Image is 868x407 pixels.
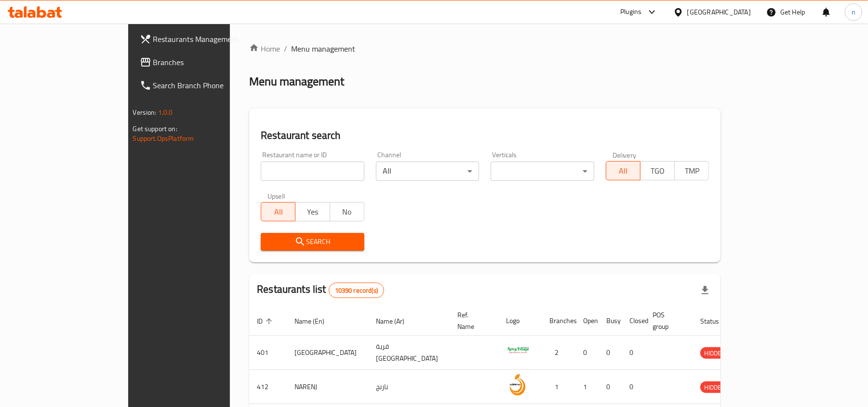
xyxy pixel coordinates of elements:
[674,161,709,180] button: TMP
[679,164,705,178] span: TMP
[267,192,285,199] label: Upsell
[599,336,622,370] td: 0
[506,339,530,363] img: Spicy Village
[599,370,622,404] td: 0
[265,205,292,219] span: All
[542,306,575,336] th: Branches
[153,33,266,45] span: Restaurants Management
[133,132,194,145] a: Support.OpsPlatform
[329,286,384,295] span: 10390 record(s)
[376,162,480,181] div: All
[153,56,266,68] span: Branches
[620,6,641,18] div: Plugins
[132,74,273,97] a: Search Branch Phone
[287,370,368,404] td: NARENJ
[694,279,717,302] div: Export file
[644,164,671,178] span: TGO
[613,151,637,158] label: Delivery
[294,315,337,327] span: Name (En)
[498,306,542,336] th: Logo
[640,161,675,180] button: TGO
[261,162,364,181] input: Search for restaurant name or ID..
[575,306,599,336] th: Open
[606,161,641,180] button: All
[653,309,681,332] span: POS group
[153,80,266,91] span: Search Branch Phone
[622,306,645,336] th: Closed
[599,306,622,336] th: Busy
[334,205,361,219] span: No
[700,382,729,393] span: HIDDEN
[158,106,173,119] span: 1.0.0
[622,336,645,370] td: 0
[622,370,645,404] td: 0
[376,315,417,327] span: Name (Ar)
[249,74,344,89] h2: Menu management
[506,373,530,397] img: NARENJ
[287,336,368,370] td: [GEOGRAPHIC_DATA]
[491,162,594,181] div: ​
[133,122,177,135] span: Get support on:
[700,347,729,359] div: HIDDEN
[132,51,273,74] a: Branches
[257,315,275,327] span: ID
[261,202,295,221] button: All
[575,336,599,370] td: 0
[295,202,330,221] button: Yes
[700,315,732,327] span: Status
[575,370,599,404] td: 1
[368,370,450,404] td: نارنج
[700,348,729,359] span: HIDDEN
[291,43,355,54] span: Menu management
[610,164,637,178] span: All
[261,233,364,251] button: Search
[133,106,157,119] span: Version:
[329,283,384,298] div: Total records count
[249,43,721,54] nav: breadcrumb
[330,202,364,221] button: No
[457,309,487,332] span: Ref. Name
[700,381,729,393] div: HIDDEN
[257,282,384,298] h2: Restaurants list
[261,128,709,143] h2: Restaurant search
[852,7,855,17] span: n
[687,7,751,17] div: [GEOGRAPHIC_DATA]
[368,336,450,370] td: قرية [GEOGRAPHIC_DATA]
[284,43,287,54] li: /
[542,336,575,370] td: 2
[268,236,357,248] span: Search
[132,27,273,51] a: Restaurants Management
[299,205,326,219] span: Yes
[542,370,575,404] td: 1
